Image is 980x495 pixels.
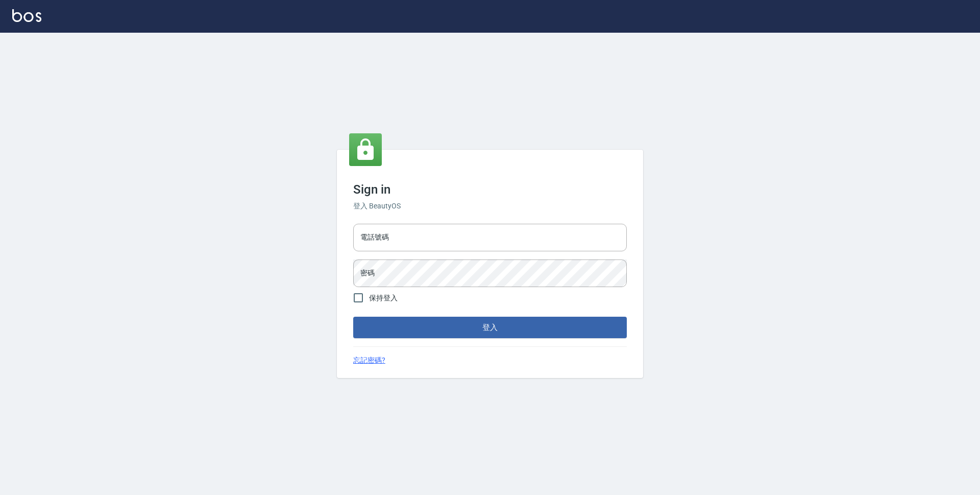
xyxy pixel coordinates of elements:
a: 忘記密碼? [353,355,385,366]
span: 保持登入 [369,293,398,303]
h3: Sign in [353,182,627,197]
img: Logo [12,9,41,22]
h6: 登入 BeautyOS [353,201,627,211]
button: 登入 [353,317,627,338]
